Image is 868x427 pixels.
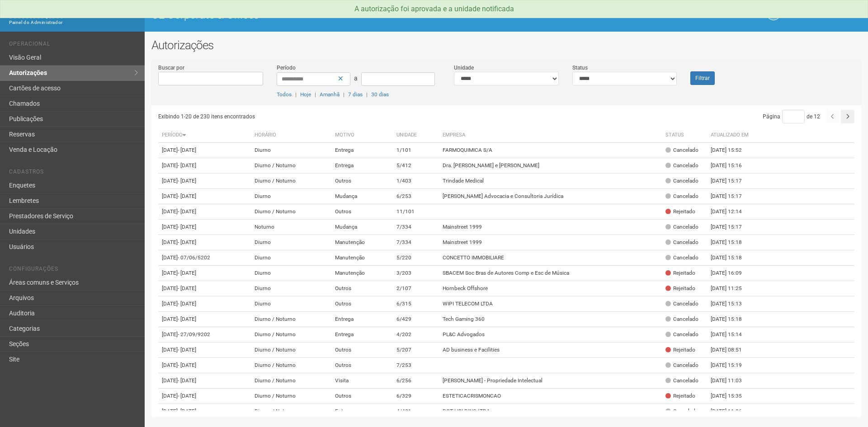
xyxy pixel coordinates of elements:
[9,169,138,178] li: Cadastros
[331,327,393,343] td: Entrega
[439,404,662,419] td: DGT HOLDING LTDA
[707,343,757,358] td: [DATE] 08:51
[151,38,861,52] h2: Autorizações
[439,389,662,404] td: ESTETICACRISMONCAO
[178,162,196,169] span: - [DATE]
[300,91,311,98] a: Hoje
[439,250,662,266] td: CONCETTO IMMOBILIARE
[331,266,393,281] td: Manutenção
[707,312,757,327] td: [DATE] 15:18
[251,143,331,158] td: Diurno
[439,143,662,158] td: FARMOQUIMICA S/A
[665,300,698,308] div: Cancelado
[665,223,698,231] div: Cancelado
[707,389,757,404] td: [DATE] 15:35
[665,239,698,246] div: Cancelado
[439,158,662,174] td: Dra. [PERSON_NAME] e [PERSON_NAME]
[690,71,715,85] button: Filtrar
[393,266,439,281] td: 3/203
[158,404,251,419] td: [DATE]
[393,143,439,158] td: 1/101
[665,392,695,400] div: Rejeitado
[393,312,439,327] td: 6/429
[331,343,393,358] td: Outros
[393,189,439,204] td: 6/253
[315,91,316,98] span: |
[665,208,695,216] div: Rejeitado
[343,91,344,98] span: |
[277,64,296,72] label: Período
[158,312,251,327] td: [DATE]
[393,296,439,312] td: 6/315
[393,158,439,174] td: 5/412
[393,404,439,419] td: 4/401
[707,204,757,220] td: [DATE] 12:14
[251,327,331,343] td: Diurno / Noturno
[439,281,662,296] td: Hornbeck Offshore
[158,327,251,343] td: [DATE]
[178,285,196,291] span: - [DATE]
[707,373,757,389] td: [DATE] 11:03
[454,64,474,72] label: Unidade
[158,220,251,235] td: [DATE]
[393,174,439,189] td: 1/403
[439,296,662,312] td: WIPI TELECOM LTDA
[251,281,331,296] td: Diurno
[331,220,393,235] td: Mudança
[354,75,358,82] span: a
[393,235,439,250] td: 7/334
[158,343,251,358] td: [DATE]
[707,220,757,235] td: [DATE] 15:17
[158,189,251,204] td: [DATE]
[662,128,707,143] th: Status
[158,158,251,174] td: [DATE]
[158,358,251,373] td: [DATE]
[178,347,196,353] span: - [DATE]
[707,189,757,204] td: [DATE] 15:17
[348,91,363,98] a: 7 dias
[158,373,251,389] td: [DATE]
[439,235,662,250] td: Mainstreet 1999
[158,64,184,72] label: Buscar por
[277,91,292,98] a: Todos
[178,193,196,199] span: - [DATE]
[251,174,331,189] td: Diurno / Noturno
[707,327,757,343] td: [DATE] 15:14
[439,343,662,358] td: AD business e Facilities
[251,296,331,312] td: Diurno
[295,91,297,98] span: |
[158,143,251,158] td: [DATE]
[665,177,698,185] div: Cancelado
[251,266,331,281] td: Diurno
[158,266,251,281] td: [DATE]
[251,235,331,250] td: Diurno
[371,91,389,98] a: 30 dias
[331,373,393,389] td: Visita
[707,404,757,419] td: [DATE] 11:26
[331,312,393,327] td: Entrega
[393,389,439,404] td: 6/329
[665,361,698,369] div: Cancelado
[9,19,138,27] div: Painel do Administrador
[331,281,393,296] td: Outros
[665,315,698,323] div: Cancelado
[178,362,196,368] span: - [DATE]
[251,158,331,174] td: Diurno / Noturno
[665,192,698,200] div: Cancelado
[251,312,331,327] td: Diurno / Noturno
[158,204,251,220] td: [DATE]
[251,358,331,373] td: Diurno / Noturno
[665,146,698,154] div: Cancelado
[665,269,695,277] div: Rejeitado
[251,189,331,204] td: Diurno
[665,254,698,262] div: Cancelado
[665,331,698,338] div: Cancelado
[331,404,393,419] td: Entrega
[178,316,196,322] span: - [DATE]
[178,254,210,261] span: - 07/06/5202
[707,143,757,158] td: [DATE] 15:52
[251,204,331,220] td: Diurno / Noturno
[366,91,368,98] span: |
[158,389,251,404] td: [DATE]
[178,393,196,399] span: - [DATE]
